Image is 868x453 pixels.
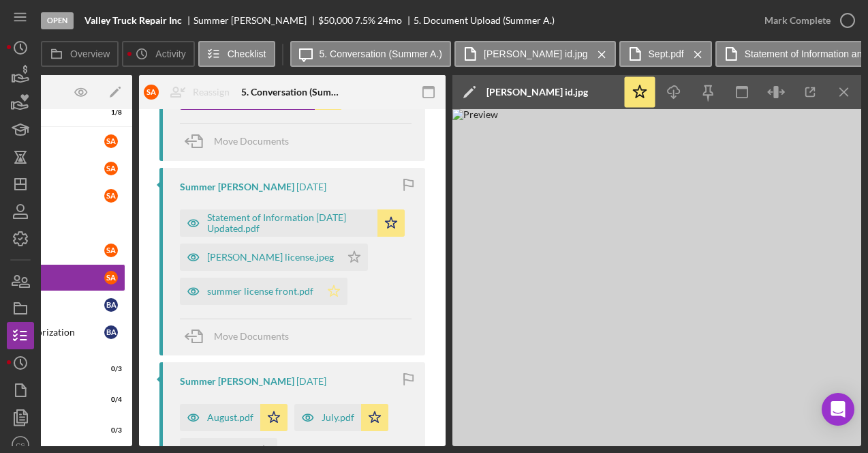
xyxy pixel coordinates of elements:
[322,412,354,423] div: July.pdf
[207,252,334,263] div: [PERSON_NAME] license.jpeg
[619,41,712,67] button: Sept.pdf
[452,109,861,446] img: Preview
[180,181,294,192] div: Summer [PERSON_NAME]
[104,244,118,257] div: S A
[137,78,243,106] button: SAReassign
[294,404,388,431] button: July.pdf
[97,396,122,404] div: 0 / 4
[97,426,122,435] div: 0 / 3
[454,41,616,67] button: [PERSON_NAME] id.jpg
[214,135,289,147] span: Move Documents
[104,298,118,312] div: B A
[122,41,194,67] button: Activity
[84,15,182,26] b: Valley Truck Repair Inc
[104,162,118,175] div: S A
[822,393,854,426] div: Open Intercom Messenger
[320,48,443,59] label: 5. Conversation (Summer A.)
[104,271,118,284] div: S A
[104,189,118,203] div: S A
[198,41,275,67] button: Checklist
[318,14,353,26] span: $50,000
[16,441,25,449] text: CS
[41,41,119,67] button: Overview
[193,15,318,26] div: Summer [PERSON_NAME]
[486,87,588,98] div: [PERSON_NAME] id.jpg
[296,181,326,192] time: 2025-09-26 18:40
[207,212,371,234] div: Statement of Information [DATE] Updated.pdf
[207,412,253,423] div: August.pdf
[207,286,313,297] div: summer license front.pdf
[155,48,185,59] label: Activity
[484,48,588,59] label: [PERSON_NAME] id.jpg
[180,244,368,271] button: [PERSON_NAME] license.jpeg
[377,15,402,26] div: 24 mo
[355,15,375,26] div: 7.5 %
[193,78,230,106] div: Reassign
[228,48,266,59] label: Checklist
[180,209,405,237] button: Statement of Information [DATE] Updated.pdf
[764,7,831,34] div: Mark Complete
[296,376,326,387] time: 2025-09-26 18:39
[751,7,861,34] button: Mark Complete
[290,41,452,67] button: 5. Conversation (Summer A.)
[97,365,122,373] div: 0 / 3
[180,278,347,305] button: summer license front.pdf
[649,48,684,59] label: Sept.pdf
[180,404,288,431] button: August.pdf
[180,376,294,387] div: Summer [PERSON_NAME]
[144,85,159,100] div: S A
[241,87,343,98] div: 5. Conversation (Summer A.)
[180,124,303,158] button: Move Documents
[104,325,118,339] div: B A
[97,108,122,117] div: 1 / 8
[214,330,289,342] span: Move Documents
[414,15,555,26] div: 5. Document Upload (Summer A.)
[41,12,74,29] div: Open
[70,48,110,59] label: Overview
[180,319,303,353] button: Move Documents
[104,134,118,148] div: S A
